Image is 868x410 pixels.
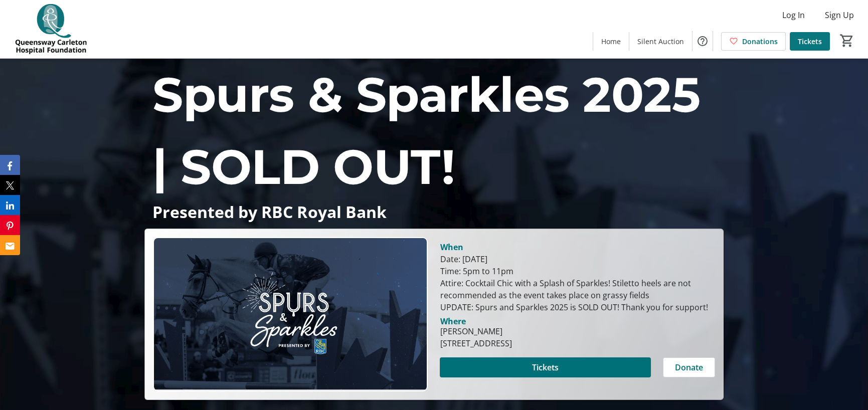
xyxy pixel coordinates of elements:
[742,36,778,47] span: Donations
[440,253,715,313] div: Date: [DATE] Time: 5pm to 11pm Attire: Cocktail Chic with a Splash of Sparkles! Stiletto heels ar...
[629,32,692,51] a: Silent Auction
[838,32,856,50] button: Cart
[817,7,862,23] button: Sign Up
[675,361,703,373] span: Donate
[532,361,559,373] span: Tickets
[6,4,95,54] img: QCH Foundation's Logo
[825,9,854,21] span: Sign Up
[782,9,805,21] span: Log In
[593,32,629,51] a: Home
[153,237,428,391] img: Campaign CTA Media Photo
[798,36,822,47] span: Tickets
[152,65,700,196] span: Spurs & Sparkles 2025 | SOLD OUT!
[440,317,465,325] div: Where
[790,32,830,51] a: Tickets
[637,36,684,47] span: Silent Auction
[601,36,621,47] span: Home
[440,241,463,253] div: When
[440,337,511,349] div: [STREET_ADDRESS]
[440,325,511,337] div: [PERSON_NAME]
[774,7,813,23] button: Log In
[692,31,713,51] button: Help
[152,203,715,221] p: Presented by RBC Royal Bank
[663,357,715,377] button: Donate
[440,357,650,377] button: Tickets
[721,32,786,51] a: Donations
